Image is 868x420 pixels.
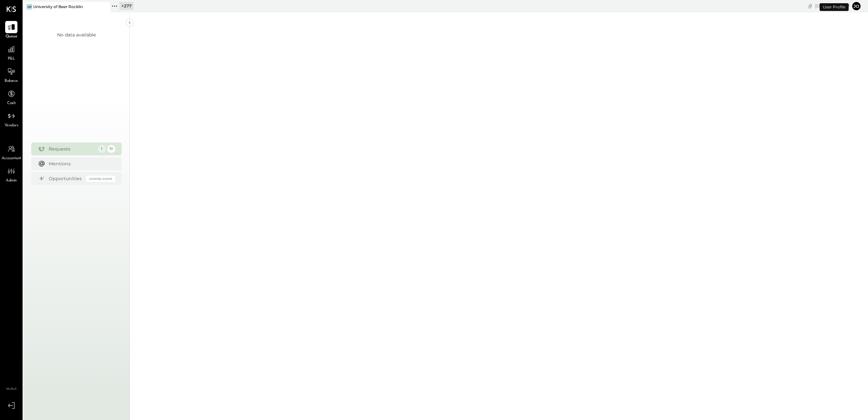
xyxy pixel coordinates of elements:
div: University of Beer Rocklin [33,4,83,9]
a: Queue [0,21,22,40]
a: Vendors [0,110,22,129]
div: 1 [98,145,106,153]
span: Vendors [5,123,18,129]
span: Accountant [2,156,21,161]
div: [DATE] [815,3,850,9]
span: Queue [5,34,17,40]
div: copy link [807,3,813,9]
div: 10 [107,145,115,153]
div: User Profile [820,3,849,11]
span: P&L [8,56,15,62]
a: Balance [0,65,22,84]
div: Coming Soon [86,176,115,182]
a: Cash [0,88,22,106]
div: No data available [57,32,96,38]
button: Jo [851,1,862,11]
div: Requests [49,146,95,152]
a: Accountant [0,143,22,161]
div: + 277 [119,2,134,10]
div: Mentions [49,161,112,167]
span: Admin [6,178,17,184]
div: Opportunities [49,175,83,182]
span: Cash [7,101,15,106]
a: P&L [0,43,22,62]
a: Admin [0,165,22,184]
span: Balance [5,78,18,84]
div: Uo [26,4,32,10]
